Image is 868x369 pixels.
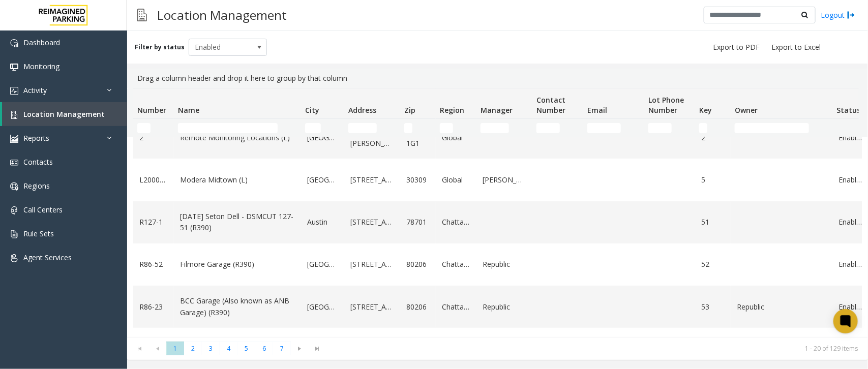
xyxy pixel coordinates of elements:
[536,123,560,133] input: Contact Number Filter
[305,105,319,115] span: City
[735,105,758,115] span: Owner
[350,217,394,228] a: [STREET_ADDRESS]
[305,123,321,133] input: City Filter
[701,301,725,313] a: 53
[23,253,72,262] span: Agent Services
[10,159,18,167] img: 'icon'
[440,105,464,115] span: Region
[23,205,63,214] span: Call Centers
[23,181,50,191] span: Regions
[348,105,376,115] span: Address
[23,109,105,119] span: Location Management
[483,259,526,270] a: Republic
[180,259,295,270] a: Filmore Garage (R390)
[255,342,273,355] span: Page 6
[333,344,858,353] kendo-pager-info: 1 - 20 of 129 items
[532,119,583,137] td: Contact Number Filter
[273,342,291,355] span: Page 7
[483,301,526,313] a: Republic
[832,88,868,119] th: Status
[152,3,292,27] h3: Location Management
[536,95,565,115] span: Contact Number
[350,126,394,149] a: [STREET_ADDRESS][PERSON_NAME]
[406,217,430,228] a: 78701
[133,119,174,137] td: Number Filter
[307,301,338,313] a: [GEOGRAPHIC_DATA]
[436,119,476,137] td: Region Filter
[178,105,199,115] span: Name
[309,342,326,356] span: Go to the last page
[10,254,18,262] img: 'icon'
[139,259,168,270] a: R86-52
[695,119,731,137] td: Key Filter
[10,63,18,71] img: 'icon'
[133,69,862,88] div: Drag a column header and drop it here to group by that column
[587,105,607,115] span: Email
[137,123,151,133] input: Number Filter
[699,123,707,133] input: Key Filter
[839,132,862,143] a: Enabled
[701,217,725,228] a: 51
[23,157,53,167] span: Contacts
[23,133,49,143] span: Reports
[166,342,184,355] span: Page 1
[442,132,470,143] a: Global
[202,342,220,355] span: Page 3
[139,217,168,228] a: R127-1
[442,174,470,186] a: Global
[701,132,725,143] a: 2
[10,206,18,214] img: 'icon'
[10,39,18,47] img: 'icon'
[731,119,832,137] td: Owner Filter
[10,111,18,119] img: 'icon'
[237,342,255,355] span: Page 5
[178,123,278,133] input: Name Filter
[23,229,54,238] span: Rule Sets
[737,301,826,313] a: Republic
[406,126,430,149] a: V6B 1G1
[644,119,695,137] td: Lot Phone Number Filter
[137,105,166,115] span: Number
[307,174,338,186] a: [GEOGRAPHIC_DATA]
[832,119,868,137] td: Status Filter
[180,132,295,143] a: Remote Monitoring Locations (L)
[180,211,295,234] a: [DATE] Seton Dell - DSMCUT 127-51 (R390)
[713,42,760,52] span: Export to PDF
[839,217,862,228] a: Enabled
[839,174,862,186] a: Enabled
[350,301,394,313] a: [STREET_ADDRESS]
[839,301,862,313] a: Enabled
[301,119,344,137] td: City Filter
[307,259,338,270] a: [GEOGRAPHIC_DATA]
[648,123,672,133] input: Lot Phone Number Filter
[400,119,436,137] td: Zip Filter
[406,301,430,313] a: 80206
[699,105,712,115] span: Key
[350,259,394,270] a: [STREET_ADDRESS]
[350,174,394,186] a: [STREET_ADDRESS]
[10,182,18,191] img: 'icon'
[23,38,60,47] span: Dashboard
[23,85,47,95] span: Activity
[10,87,18,95] img: 'icon'
[293,345,307,353] span: Go to the next page
[10,135,18,143] img: 'icon'
[442,301,470,313] a: Chattanooga
[184,342,202,355] span: Page 2
[442,259,470,270] a: Chattanooga
[821,10,855,20] a: Logout
[771,42,821,52] span: Export to Excel
[2,102,127,126] a: Location Management
[404,123,412,133] input: Zip Filter
[701,174,725,186] a: 5
[481,123,509,133] input: Manager Filter
[139,301,168,313] a: R86-23
[735,123,809,133] input: Owner Filter
[406,259,430,270] a: 80206
[23,61,59,71] span: Monitoring
[481,105,513,115] span: Manager
[344,119,400,137] td: Address Filter
[180,174,295,186] a: Modera Midtown (L)
[139,132,168,143] a: 2
[847,10,855,20] img: logout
